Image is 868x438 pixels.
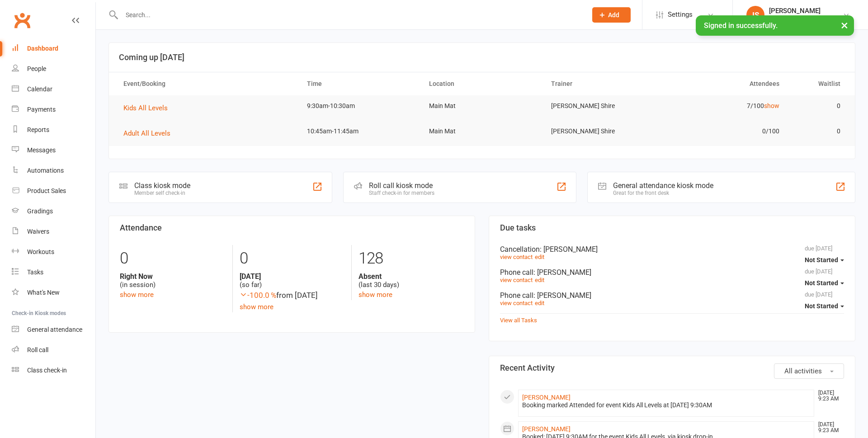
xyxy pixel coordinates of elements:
[12,320,95,340] a: General attendance kiosk mode
[543,72,665,95] th: Trainer
[613,190,713,196] div: Great for the front desk
[805,279,838,287] span: Not Started
[12,262,95,283] a: Tasks
[12,160,95,181] a: Automations
[500,223,844,232] h3: Due tasks
[500,300,533,306] a: view contact
[543,121,665,142] td: [PERSON_NAME] Shire
[12,221,95,242] a: Waivers
[27,289,60,296] div: What's New
[119,53,845,62] h3: Coming up [DATE]
[27,65,46,72] div: People
[805,256,838,264] span: Not Started
[123,104,168,112] span: Kids All Levels
[299,121,421,142] td: 10:45am-11:45am
[123,128,177,139] button: Adult All Levels
[543,95,665,117] td: [PERSON_NAME] Shire
[12,120,95,140] a: Reports
[299,72,421,95] th: Time
[120,245,226,272] div: 0
[27,146,56,154] div: Messages
[12,79,95,99] a: Calendar
[123,129,170,137] span: Adult All Levels
[522,425,571,433] a: [PERSON_NAME]
[665,95,787,117] td: 7/100
[535,277,544,283] a: edit
[805,252,844,268] button: Not Started
[115,72,299,95] th: Event/Booking
[120,272,226,281] strong: Right Now
[12,38,95,59] a: Dashboard
[12,242,95,262] a: Workouts
[665,121,787,142] td: 0/100
[805,298,844,314] button: Not Started
[500,291,844,300] div: Phone call
[592,7,631,23] button: Add
[240,272,345,289] div: (so far)
[134,190,190,196] div: Member self check-in
[613,181,713,190] div: General attendance kiosk mode
[774,363,844,379] button: All activities
[500,363,844,372] h3: Recent Activity
[814,390,844,402] time: [DATE] 9:23 AM
[119,9,580,21] input: Search...
[836,15,853,35] button: ×
[12,181,95,201] a: Product Sales
[500,277,533,283] a: view contact
[668,5,693,25] span: Settings
[746,6,764,24] div: IS
[608,11,619,19] span: Add
[12,201,95,221] a: Gradings
[27,326,82,333] div: General attendance
[769,15,833,23] div: [PERSON_NAME] Shire
[533,268,591,277] span: : [PERSON_NAME]
[240,291,276,300] span: -100.0 %
[27,228,49,235] div: Waivers
[788,121,849,142] td: 0
[522,394,571,401] a: [PERSON_NAME]
[704,21,778,30] span: Signed in successfully.
[788,72,849,95] th: Waitlist
[240,272,345,281] strong: [DATE]
[12,140,95,160] a: Messages
[535,300,544,306] a: edit
[814,422,844,433] time: [DATE] 9:23 AM
[500,254,533,260] a: view contact
[27,248,54,255] div: Workouts
[27,187,66,194] div: Product Sales
[12,99,95,120] a: Payments
[665,72,787,95] th: Attendees
[123,103,174,113] button: Kids All Levels
[134,181,190,190] div: Class kiosk mode
[12,340,95,360] a: Roll call
[27,167,64,174] div: Automations
[12,283,95,303] a: What's New
[12,59,95,79] a: People
[369,190,434,196] div: Staff check-in for members
[120,272,226,289] div: (in session)
[359,272,464,289] div: (last 30 days)
[11,9,33,32] a: Clubworx
[240,289,345,301] div: from [DATE]
[359,291,392,299] a: show more
[27,207,53,215] div: Gradings
[240,245,345,272] div: 0
[120,223,464,232] h3: Attendance
[421,95,543,117] td: Main Mat
[12,360,95,381] a: Class kiosk mode
[769,7,833,15] div: [PERSON_NAME]
[805,275,844,291] button: Not Started
[299,95,421,117] td: 9:30am-10:30am
[27,126,49,133] div: Reports
[27,85,52,93] div: Calendar
[535,254,544,260] a: edit
[540,245,598,254] span: : [PERSON_NAME]
[359,245,464,272] div: 128
[500,245,844,254] div: Cancellation
[500,317,537,324] a: View all Tasks
[240,303,274,311] a: show more
[421,121,543,142] td: Main Mat
[522,401,810,409] div: Booking marked Attended for event Kids All Levels at [DATE] 9:30AM
[764,102,779,109] a: show
[27,45,58,52] div: Dashboard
